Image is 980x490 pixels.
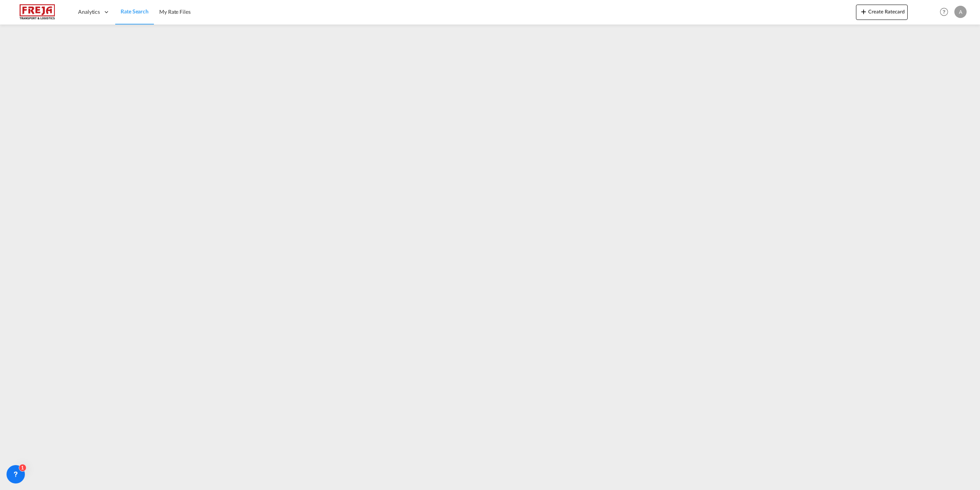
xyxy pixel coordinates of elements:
[121,8,149,15] span: Rate Search
[938,5,951,18] span: Help
[938,5,954,19] div: Help
[11,3,63,21] img: 586607c025bf11f083711d99603023e7.png
[78,8,100,16] span: Analytics
[954,6,967,18] div: A
[159,8,191,15] span: My Rate Files
[856,5,908,20] button: icon-plus 400-fgCreate Ratecard
[859,7,868,16] md-icon: icon-plus 400-fg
